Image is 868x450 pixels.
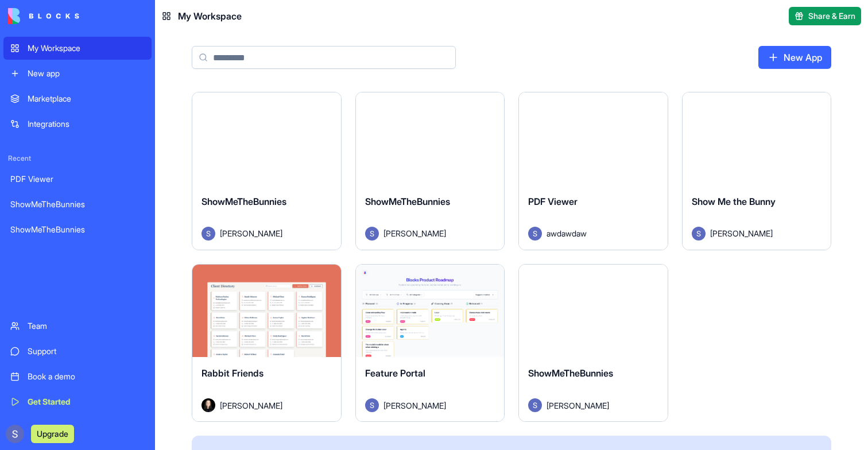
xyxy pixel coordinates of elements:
[192,92,342,250] a: ShowMeTheBunniesAvatar[PERSON_NAME]
[3,218,152,241] a: ShowMeTheBunnies
[10,199,145,210] div: ShowMeTheBunnies
[201,367,263,379] span: Rabbit Friends
[31,428,74,439] a: Upgrade
[528,196,578,207] span: PDF Viewer
[528,398,542,412] img: Avatar
[808,10,855,22] span: Share & Earn
[692,227,706,240] img: Avatar
[201,227,215,240] img: Avatar
[528,367,613,379] span: ShowMeTheBunnies
[3,62,152,85] a: New app
[789,7,861,25] button: Share & Earn
[3,37,152,60] a: My Workspace
[518,264,668,422] a: ShowMeTheBunniesAvatar[PERSON_NAME]
[28,320,145,332] div: Team
[528,227,542,240] img: Avatar
[28,118,145,130] div: Integrations
[28,346,145,357] div: Support
[192,264,342,422] a: Rabbit FriendsAvatar[PERSON_NAME]
[10,173,145,185] div: PDF Viewer
[28,93,145,104] div: Marketplace
[365,398,379,412] img: Avatar
[6,425,24,443] img: ACg8ocJg4p_dPqjhSL03u1SIVTGQdpy5AIiJU7nt3TQW-L-gyDNKzg=s96-c
[3,365,152,388] a: Book a demo
[692,196,776,207] span: Show Me the Bunny
[365,196,450,207] span: ShowMeTheBunnies
[220,227,282,239] span: [PERSON_NAME]
[8,8,79,24] img: logo
[220,399,282,412] span: [PERSON_NAME]
[383,227,446,239] span: [PERSON_NAME]
[682,92,832,250] a: Show Me the BunnyAvatar[PERSON_NAME]
[3,113,152,135] a: Integrations
[28,371,145,382] div: Book a demo
[3,390,152,413] a: Get Started
[355,264,505,422] a: Feature PortalAvatar[PERSON_NAME]
[383,399,446,412] span: [PERSON_NAME]
[365,367,425,379] span: Feature Portal
[3,87,152,110] a: Marketplace
[28,42,145,54] div: My Workspace
[3,315,152,338] a: Team
[28,68,145,79] div: New app
[178,9,242,23] span: My Workspace
[10,224,145,235] div: ShowMeTheBunnies
[3,154,152,163] span: Recent
[3,340,152,363] a: Support
[28,396,145,408] div: Get Started
[3,168,152,191] a: PDF Viewer
[758,46,831,69] a: New App
[355,92,505,250] a: ShowMeTheBunniesAvatar[PERSON_NAME]
[547,227,587,239] span: awdawdaw
[201,398,215,412] img: Avatar
[365,227,379,240] img: Avatar
[3,193,152,216] a: ShowMeTheBunnies
[547,399,609,412] span: [PERSON_NAME]
[201,196,286,207] span: ShowMeTheBunnies
[710,227,773,239] span: [PERSON_NAME]
[518,92,668,250] a: PDF ViewerAvatarawdawdaw
[31,425,74,443] button: Upgrade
